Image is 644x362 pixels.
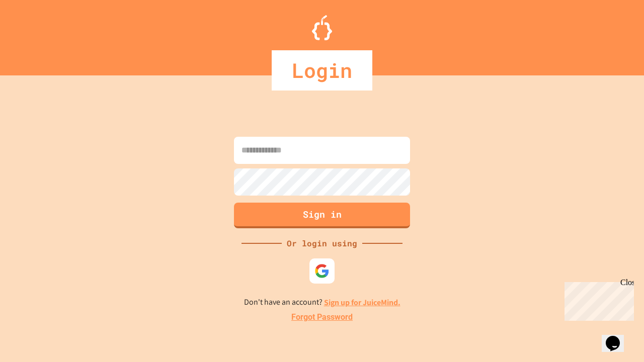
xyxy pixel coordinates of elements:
div: Chat with us now!Close [4,4,69,64]
iframe: chat widget [602,322,634,352]
a: Forgot Password [291,311,353,323]
iframe: chat widget [560,278,634,321]
button: Sign in [234,203,410,228]
div: Login [272,50,372,90]
img: google-icon.svg [314,263,330,279]
img: Logo.svg [312,15,332,40]
p: Don't have an account? [244,296,400,309]
a: Sign up for JuiceMind. [324,297,400,308]
div: Or login using [282,237,362,249]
